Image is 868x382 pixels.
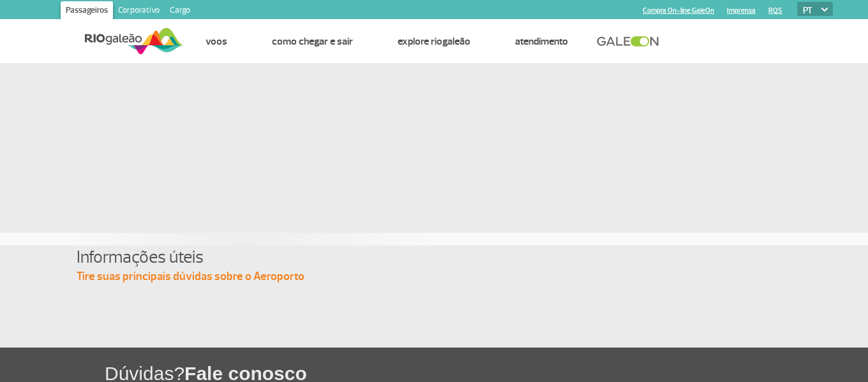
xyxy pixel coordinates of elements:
p: Tire suas principais dúvidas sobre o Aeroporto [77,269,791,284]
a: Como chegar e sair [272,35,353,48]
a: Explore RIOgaleão [398,35,470,48]
a: Atendimento [515,35,568,48]
a: Compra On-line GaleOn [643,6,714,15]
a: RQS [768,6,782,15]
a: Cargo [165,1,195,22]
a: Voos [206,35,227,48]
a: Corporativo [113,1,165,22]
a: Passageiros [61,1,113,22]
a: Imprensa [727,6,756,15]
h4: Informações úteis [77,246,791,269]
